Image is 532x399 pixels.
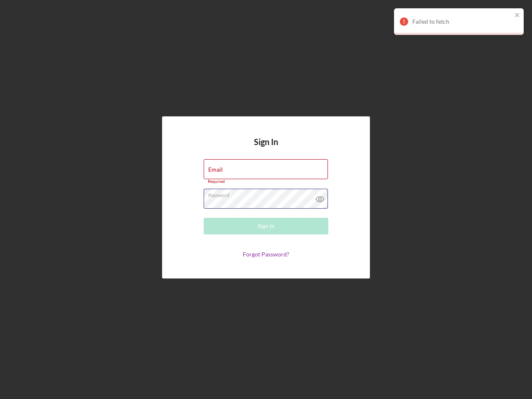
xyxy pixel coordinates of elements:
div: Failed to fetch [412,18,512,25]
h4: Sign In [254,137,278,159]
label: Email [208,166,223,173]
div: Required [204,179,328,184]
button: close [515,12,520,20]
label: Password [208,189,328,198]
a: Forgot Password? [243,251,289,258]
button: Sign In [204,218,328,234]
div: Sign In [258,218,275,234]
